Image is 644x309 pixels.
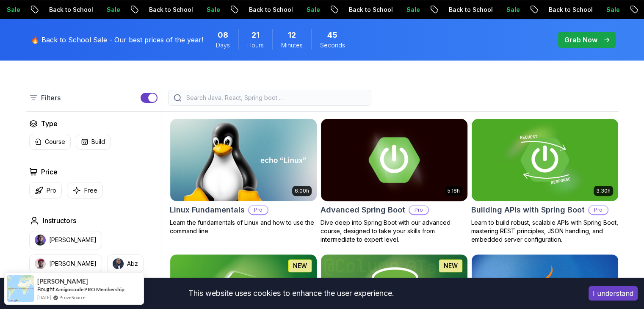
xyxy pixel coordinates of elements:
[7,275,34,302] img: provesource social proof notification image
[327,29,337,41] span: 45 Seconds
[42,6,100,14] p: Back to School
[448,188,460,194] p: 5.18h
[442,6,499,14] p: Back to School
[47,186,56,195] p: Pro
[249,206,268,214] p: Pro
[293,262,307,270] p: NEW
[31,35,203,45] p: 🔥 Back to School Sale - Our best prices of the year!
[472,119,618,201] img: Building APIs with Spring Boot card
[247,41,264,50] span: Hours
[35,258,46,269] img: instructor img
[471,119,619,244] a: Building APIs with Spring Boot card3.30hBuilding APIs with Spring BootProLearn to build robust, s...
[170,119,317,235] a: Linux Fundamentals card6.00hLinux FundamentalsProLearn the fundamentals of Linux and how to use t...
[91,138,105,146] p: Build
[342,6,399,14] p: Back to School
[29,231,102,249] button: instructor img[PERSON_NAME]
[499,6,526,14] p: Sale
[216,41,230,50] span: Days
[37,278,88,285] span: [PERSON_NAME]
[170,204,245,216] h2: Linux Fundamentals
[41,167,58,177] h2: Price
[596,188,611,194] p: 3.30h
[471,204,585,216] h2: Building APIs with Spring Boot
[320,41,345,50] span: Seconds
[242,6,299,14] p: Back to School
[37,286,55,292] span: Bought
[29,134,71,150] button: Course
[444,262,458,270] p: NEW
[45,138,65,146] p: Course
[281,41,303,50] span: Minutes
[288,29,296,41] span: 12 Minutes
[59,294,86,301] a: ProveSource
[170,119,317,201] img: Linux Fundamentals card
[49,259,97,268] p: [PERSON_NAME]
[84,186,97,195] p: Free
[321,218,468,244] p: Dive deep into Spring Boot with our advanced course, designed to take your skills from intermedia...
[6,284,576,303] div: This website uses cookies to enhance the user experience.
[41,93,61,103] p: Filters
[218,29,228,41] span: 8 Days
[142,6,199,14] p: Back to School
[599,6,626,14] p: Sale
[471,218,619,244] p: Learn to build robust, scalable APIs with Spring Boot, mastering REST principles, JSON handling, ...
[76,134,111,150] button: Build
[113,258,124,269] img: instructor img
[37,294,51,301] span: [DATE]
[409,206,428,214] p: Pro
[589,206,608,214] p: Pro
[564,35,597,45] p: Grab Now
[185,94,366,102] input: Search Java, React, Spring boot ...
[321,119,468,244] a: Advanced Spring Boot card5.18hAdvanced Spring BootProDive deep into Spring Boot with our advanced...
[29,182,62,199] button: Pro
[252,29,260,41] span: 21 Hours
[542,6,599,14] p: Back to School
[55,286,124,292] a: Amigoscode PRO Membership
[295,188,309,194] p: 6.00h
[317,117,471,203] img: Advanced Spring Boot card
[321,204,405,216] h2: Advanced Spring Boot
[41,119,58,129] h2: Type
[299,6,326,14] p: Sale
[107,254,144,273] button: instructor imgAbz
[49,236,97,244] p: [PERSON_NAME]
[67,182,103,199] button: Free
[29,254,102,273] button: instructor img[PERSON_NAME]
[199,6,227,14] p: Sale
[35,235,46,246] img: instructor img
[399,6,426,14] p: Sale
[43,215,76,226] h2: Instructors
[170,218,317,235] p: Learn the fundamentals of Linux and how to use the command line
[127,259,138,268] p: Abz
[100,6,127,14] p: Sale
[589,286,638,301] button: Accept cookies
